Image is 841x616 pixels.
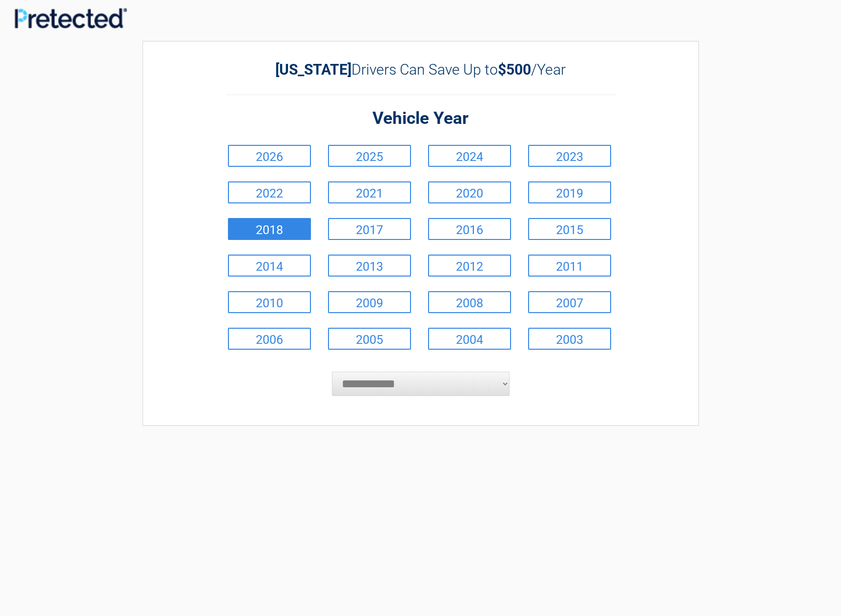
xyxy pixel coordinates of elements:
[428,145,511,167] a: 2024
[328,291,411,313] a: 2009
[228,145,311,167] a: 2026
[275,61,351,78] b: [US_STATE]
[328,255,411,277] a: 2013
[528,218,611,240] a: 2015
[228,328,311,350] a: 2006
[328,218,411,240] a: 2017
[428,255,511,277] a: 2012
[428,218,511,240] a: 2016
[228,181,311,203] a: 2022
[228,291,311,313] a: 2010
[228,255,311,277] a: 2014
[428,291,511,313] a: 2008
[228,218,311,240] a: 2018
[428,181,511,203] a: 2020
[528,328,611,350] a: 2003
[328,181,411,203] a: 2021
[498,61,531,78] b: $500
[328,145,411,167] a: 2025
[528,291,611,313] a: 2007
[226,107,616,130] h2: Vehicle Year
[226,61,616,78] h2: Drivers Can Save Up to /Year
[15,8,127,28] img: Main Logo
[528,145,611,167] a: 2023
[428,328,511,350] a: 2004
[528,255,611,277] a: 2011
[528,181,611,203] a: 2019
[328,328,411,350] a: 2005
